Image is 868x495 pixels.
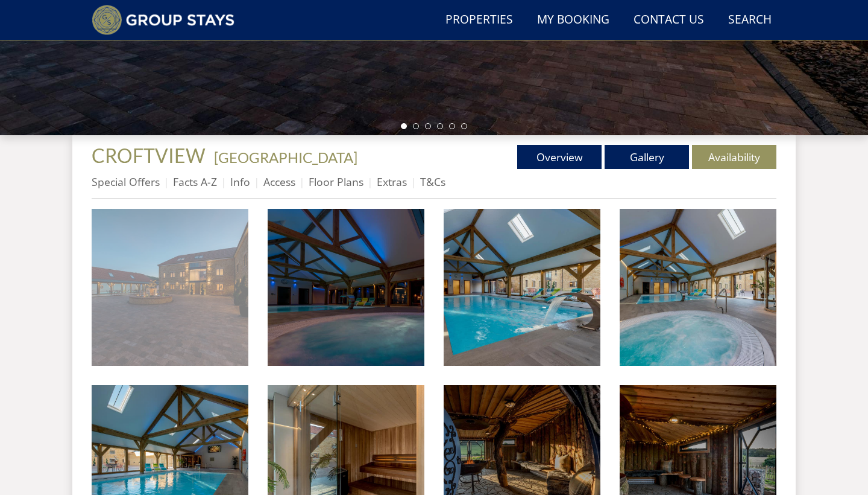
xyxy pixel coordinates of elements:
a: Search [723,7,776,34]
a: [GEOGRAPHIC_DATA] [214,148,357,166]
a: My Booking [532,7,614,34]
a: Facts A-Z [173,174,217,189]
img: Croftview - Group accommodation with a private indoor pool [444,209,600,366]
img: Croftview - Your very own private spa hall with a pool, hot tub and sauna [268,209,424,366]
a: Overview [517,145,602,169]
a: Availability [692,145,776,169]
span: CROFTVIEW [92,144,206,167]
a: T&Cs [420,174,445,189]
a: CROFTVIEW [92,144,209,167]
span: - [209,148,357,166]
img: Croftview - Holiday house sleeps 30 with a private pool [92,209,248,366]
a: Extras [377,174,407,189]
a: Info [230,174,250,189]
a: Gallery [605,145,689,169]
img: Group Stays [92,5,234,35]
a: Special Offers [92,174,160,189]
a: Contact Us [629,7,709,34]
img: Croftview - To one end of the spa hall there's a very indulgent hot tub [620,209,776,366]
a: Floor Plans [309,174,363,189]
a: Access [263,174,295,189]
a: Properties [441,7,518,34]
